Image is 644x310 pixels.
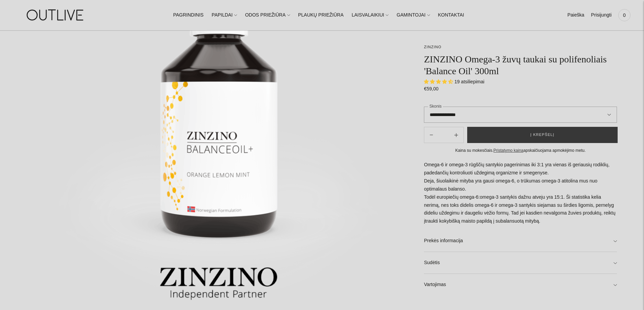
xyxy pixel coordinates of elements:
h1: ZINZINO Omega-3 žuvų taukai su polifenoliais 'Balance Oil' 300ml [424,53,617,77]
a: 0 [618,8,630,23]
a: ZINZINO [424,45,442,49]
span: 4.74 stars [424,79,454,84]
button: Į krepšelį [467,127,618,143]
a: Paieška [567,8,584,23]
span: €59,00 [424,86,438,91]
a: PAPILDAI [212,8,237,23]
img: OUTLIVE [14,3,98,27]
p: Omega-6 ir omega-3 rūgščių santykio pagerinimas iki 3:1 yra vienas iš geriausių rodiklių, padedan... [424,161,617,226]
button: Add product quantity [424,127,438,143]
a: Prekės informacija [424,230,617,252]
a: GAMINTOJAI [397,8,430,23]
a: Prisijungti [591,8,612,23]
input: Product quantity [438,130,449,140]
a: Pristatymo kaina [494,148,524,153]
a: KONTAKTAI [438,8,464,23]
div: Kaina su mokesčiais. apskaičiuojama apmokėjimo metu. [424,147,617,154]
a: Vartojimas [424,274,617,295]
a: PAGRINDINIS [173,8,204,23]
span: 19 atsiliepimai [454,79,484,84]
a: LAISVALAIKIUI [352,8,388,23]
span: 0 [620,10,629,20]
button: Subtract product quantity [449,127,463,143]
span: Į krepšelį [530,132,554,138]
a: Sudėtis [424,252,617,274]
a: ODOS PRIEŽIŪRA [245,8,290,23]
a: PLAUKŲ PRIEŽIŪRA [298,8,344,23]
